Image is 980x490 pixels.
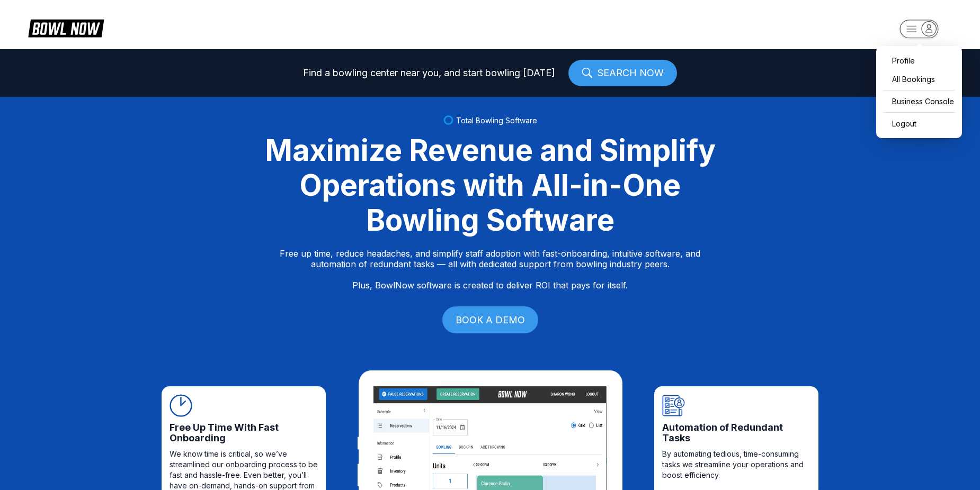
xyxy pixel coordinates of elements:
span: Total Bowling Software [456,116,537,125]
a: Profile [881,51,957,70]
a: Business Console [881,92,957,111]
span: By automating tedious, time-consuming tasks we streamline your operations and boost efficiency. [662,449,810,480]
a: SEARCH NOW [568,60,677,86]
p: Free up time, reduce headaches, and simplify staff adoption with fast-onboarding, intuitive softw... [280,248,700,291]
button: Logout [881,114,957,133]
span: Find a bowling center near you, and start bowling [DATE] [303,68,555,78]
a: BOOK A DEMO [442,306,538,333]
div: Maximize Revenue and Simplify Operations with All-in-One Bowling Software [252,133,728,238]
span: Free Up Time With Fast Onboarding [170,422,318,443]
span: Automation of Redundant Tasks [662,422,810,443]
a: All Bookings [881,70,957,88]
